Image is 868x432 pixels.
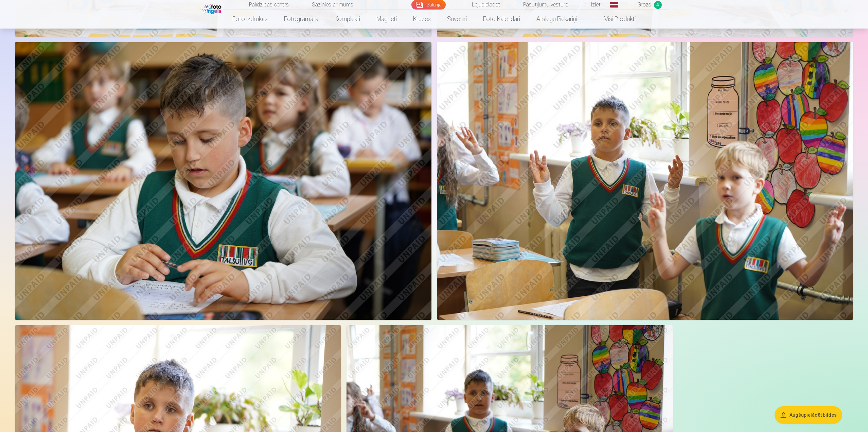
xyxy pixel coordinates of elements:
a: Fotogrāmata [276,10,326,29]
button: Augšupielādēt bildes [775,406,842,424]
a: Visi produkti [585,10,644,29]
span: Grozs [637,1,651,9]
a: Foto izdrukas [224,10,276,29]
a: Atslēgu piekariņi [528,10,585,29]
span: 4 [654,1,662,9]
a: Magnēti [368,10,405,29]
a: Suvenīri [439,10,475,29]
img: /fa1 [202,3,223,14]
a: Krūzes [405,10,439,29]
a: Foto kalendāri [475,10,528,29]
a: Komplekti [326,10,368,29]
